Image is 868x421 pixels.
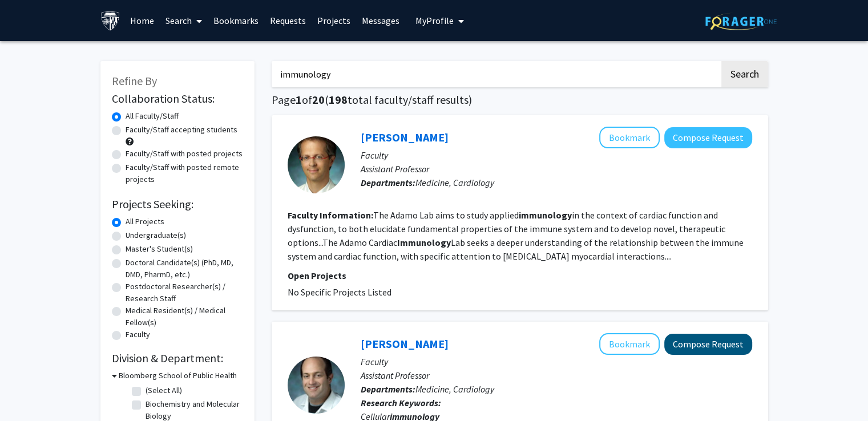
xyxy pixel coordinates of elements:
b: immunology [519,209,572,221]
a: [PERSON_NAME] [361,337,449,351]
span: Medicine, Cardiology [415,177,494,188]
a: Messages [356,1,405,41]
iframe: Chat [9,370,49,412]
h2: Collaboration Status: [112,92,243,106]
label: Master's Student(s) [126,243,193,255]
p: Assistant Professor [361,162,752,176]
label: (Select All) [146,384,182,396]
p: Assistant Professor [361,369,752,382]
label: Undergraduate(s) [126,229,186,241]
b: Faculty Information: [288,209,373,221]
img: Johns Hopkins University Logo [100,11,120,31]
button: Add Luigi Adamo to Bookmarks [599,127,660,148]
label: Doctoral Candidate(s) (PhD, MD, DMD, PharmD, etc.) [126,257,243,281]
h3: Bloomberg School of Public Health [119,370,237,382]
span: Medicine, Cardiology [415,383,494,395]
label: All Faculty/Staff [126,110,179,122]
p: Open Projects [288,269,752,282]
b: Immunology [397,237,451,248]
a: Home [124,1,160,41]
label: Medical Resident(s) / Medical Fellow(s) [126,305,243,329]
a: Search [160,1,208,41]
a: Projects [312,1,356,41]
span: My Profile [415,15,454,26]
p: Faculty [361,148,752,162]
label: Faculty/Staff accepting students [126,124,237,136]
span: 1 [296,92,302,107]
img: ForagerOne Logo [705,13,777,30]
h2: Projects Seeking: [112,197,243,211]
span: 20 [312,92,325,107]
input: Search Keywords [272,61,720,87]
h1: Page of ( total faculty/staff results) [272,93,768,107]
a: Requests [264,1,312,41]
label: All Projects [126,216,164,228]
a: [PERSON_NAME] [361,130,449,144]
fg-read-more: The Adamo Lab aims to study applied in the context of cardiac function and dysfunction, to both e... [288,209,744,262]
span: 198 [329,92,348,107]
a: Bookmarks [208,1,264,41]
span: No Specific Projects Listed [288,286,391,298]
label: Faculty/Staff with posted projects [126,148,243,160]
p: Faculty [361,355,752,369]
button: Compose Request to William Osburn [664,334,752,355]
label: Faculty/Staff with posted remote projects [126,161,243,185]
b: Departments: [361,177,415,188]
label: Faculty [126,329,150,341]
button: Search [721,61,768,87]
span: Refine By [112,74,157,88]
b: Research Keywords: [361,397,441,408]
b: Departments: [361,383,415,395]
button: Compose Request to Luigi Adamo [664,127,752,148]
h2: Division & Department: [112,351,243,365]
button: Add William Osburn to Bookmarks [599,333,660,355]
label: Postdoctoral Researcher(s) / Research Staff [126,281,243,305]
